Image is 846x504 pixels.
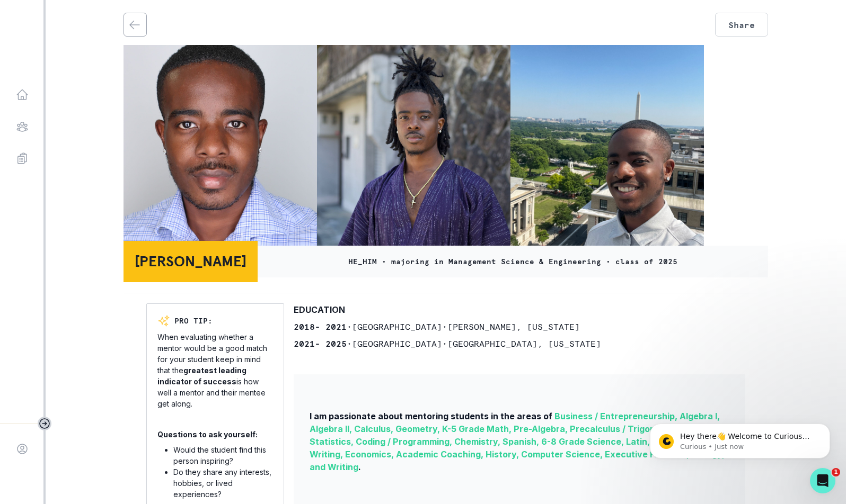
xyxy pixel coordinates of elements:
span: I am passionate about mentoring students in the areas of [310,411,552,421]
iframe: Intercom notifications message [634,401,846,475]
b: greatest leading indicator of success [157,366,246,386]
span: • [GEOGRAPHIC_DATA] • [PERSON_NAME] , [US_STATE] [347,321,580,332]
p: [PERSON_NAME] [135,250,246,273]
iframe: Intercom live chat [810,468,835,493]
p: Questions to ask yourself: [157,429,258,440]
button: Share [715,13,768,37]
span: 1 [832,468,840,476]
li: Would the student find this person inspiring? [173,444,273,466]
p: PRO TIP: [174,316,213,327]
b: 2018 - 2021 [294,321,347,332]
button: back [124,13,145,36]
p: HE_HIM • majoring in Management Science & Engineering • class of 2025 [348,256,677,267]
p: When evaluating whether a mentor would be a good match for your student keep in mind that the is ... [157,331,273,409]
button: Toggle sidebar [38,417,51,430]
li: Do they share any interests, hobbies, or lived experiences? [173,466,273,500]
b: 2021 - 2025 [294,338,347,349]
span: • [GEOGRAPHIC_DATA] • [GEOGRAPHIC_DATA] , [US_STATE] [347,338,601,349]
img: Profile Photo [317,45,510,251]
img: Profile Photo [124,45,317,251]
span: . [358,462,361,472]
p: EDUCATION [294,303,345,316]
img: Profile Photo [510,45,704,251]
span: Business / Entrepreneurship, Algebra I, Algebra II, Calculus, Geometry, K-5 Grade Math, Pre-Algeb... [310,411,725,472]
